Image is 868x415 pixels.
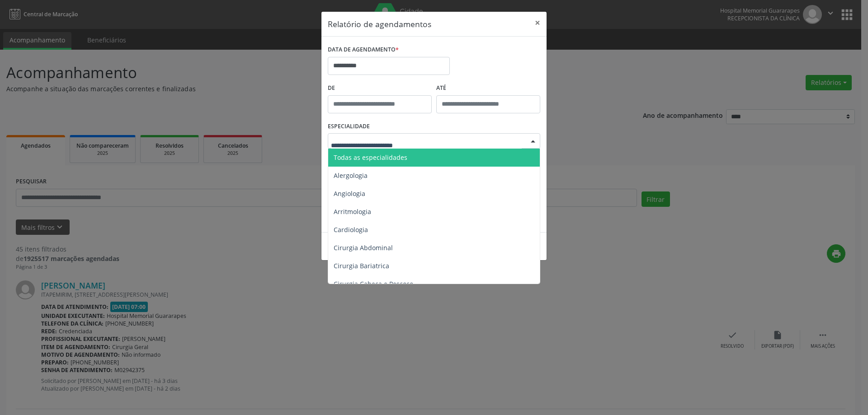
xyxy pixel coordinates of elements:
[334,207,371,216] span: Arritmologia
[334,261,389,270] span: Cirurgia Bariatrica
[436,81,540,95] label: ATÉ
[334,171,368,180] span: Alergologia
[334,225,368,234] span: Cardiologia
[334,280,413,288] span: Cirurgia Cabeça e Pescoço
[334,243,393,252] span: Cirurgia Abdominal
[328,18,431,30] h5: Relatório de agendamentos
[328,120,370,134] label: ESPECIALIDADE
[328,43,399,57] label: DATA DE AGENDAMENTO
[334,189,365,198] span: Angiologia
[328,81,432,95] label: De
[528,12,547,34] button: Close
[334,153,407,162] span: Todas as especialidades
